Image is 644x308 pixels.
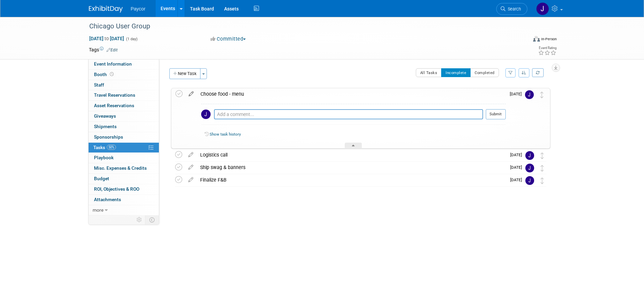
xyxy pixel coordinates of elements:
[496,3,527,15] a: Search
[106,48,118,52] a: Edit
[134,215,145,224] td: Personalize Event Tab Strip
[94,124,117,129] span: Shipments
[89,132,159,142] a: Sponsorships
[103,36,110,41] span: to
[94,165,147,171] span: Misc. Expenses & Credits
[533,36,540,42] img: Format-Inperson.png
[541,165,544,171] i: Move task
[541,177,544,184] i: Move task
[94,61,132,67] span: Event Information
[107,145,116,150] span: 50%
[89,163,159,173] a: Misc. Expenses & Credits
[197,174,506,186] div: Finalize F&B
[510,177,525,182] span: [DATE]
[532,68,544,77] a: Refresh
[145,215,159,224] td: Toggle Event Tabs
[89,59,159,69] a: Event Information
[185,152,197,158] a: edit
[89,153,159,163] a: Playbook
[93,207,103,213] span: more
[94,82,104,88] span: Staff
[486,109,506,119] button: Submit
[89,46,118,53] td: Tags
[441,68,471,77] button: Incomplete
[94,197,121,202] span: Attachments
[510,92,525,96] span: [DATE]
[525,176,534,185] img: Jenny Campbell
[525,151,534,160] img: Jenny Campbell
[125,37,138,41] span: (1 day)
[89,70,159,80] a: Booth
[538,46,556,50] div: Event Rating
[94,134,123,140] span: Sponsorships
[131,6,146,11] span: Paycor
[89,101,159,111] a: Asset Reservations
[94,103,134,108] span: Asset Reservations
[94,155,114,160] span: Playbook
[89,195,159,205] a: Attachments
[210,132,241,137] a: Show task history
[201,110,211,119] img: Jenny Campbell
[505,6,521,11] span: Search
[89,80,159,90] a: Staff
[89,174,159,184] a: Budget
[185,91,197,97] a: edit
[94,113,116,119] span: Giveaways
[87,20,517,32] div: Chicago User Group
[89,35,124,42] span: [DATE] [DATE]
[540,92,544,98] i: Move task
[94,72,115,77] span: Booth
[197,149,506,161] div: Logistics call
[510,152,525,157] span: [DATE]
[169,68,200,79] button: New Task
[525,90,534,99] img: Jenny Campbell
[525,164,534,172] img: Jenny Campbell
[94,176,109,181] span: Budget
[470,68,499,77] button: Completed
[93,145,116,150] span: Tasks
[89,205,159,215] a: more
[89,122,159,132] a: Shipments
[197,88,506,100] div: Choose food - menu
[541,152,544,159] i: Move task
[89,184,159,194] a: ROI, Objectives & ROO
[536,2,549,15] img: Jenny Campbell
[89,6,123,13] img: ExhibitDay
[487,35,557,45] div: Event Format
[416,68,442,77] button: All Tasks
[89,143,159,153] a: Tasks50%
[94,92,135,98] span: Travel Reservations
[89,111,159,121] a: Giveaways
[510,165,525,170] span: [DATE]
[89,90,159,100] a: Travel Reservations
[94,186,139,192] span: ROI, Objectives & ROO
[208,35,248,43] button: Committed
[185,177,197,183] a: edit
[541,37,557,42] div: In-Person
[109,72,115,77] span: Booth not reserved yet
[185,164,197,170] a: edit
[197,162,506,173] div: Ship swag & banners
